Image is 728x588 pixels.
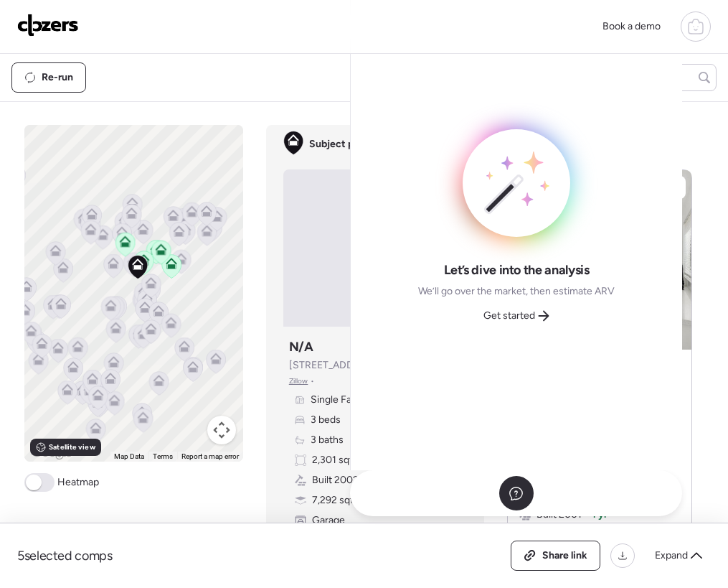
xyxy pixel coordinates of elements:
span: 3 baths [311,433,344,447]
span: Get started [483,309,535,323]
span: 3 beds [311,413,341,427]
span: Satellite view [49,442,95,453]
span: 5 selected comps [17,547,113,564]
span: Share link [542,549,587,563]
img: Google [28,443,75,462]
span: Built 2002 [312,473,359,487]
span: Zillow [289,375,308,387]
span: Single Family [311,393,369,407]
span: We’ll go over the market, then estimate ARV [418,284,615,299]
span: Garage [312,513,345,528]
span: Subject property [309,137,388,151]
a: Terms (opens in new tab) [153,452,173,460]
span: 2,301 sqft [312,453,356,467]
span: Expand [655,549,688,563]
span: Let’s dive into the analysis [444,261,590,279]
button: Map Data [114,452,144,462]
span: 7,292 sqft lot [312,493,371,508]
img: Logo [17,14,79,37]
a: Open this area in Google Maps (opens a new window) [28,443,75,462]
span: Heatmap [57,475,99,490]
span: Book a demo [602,20,661,32]
span: Re-run [42,70,73,85]
span: • [311,375,314,387]
button: Map camera controls [207,416,236,444]
span: [STREET_ADDRESS][PERSON_NAME] [289,358,463,373]
h3: N/A [289,338,313,355]
a: Report a map error [181,452,239,460]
